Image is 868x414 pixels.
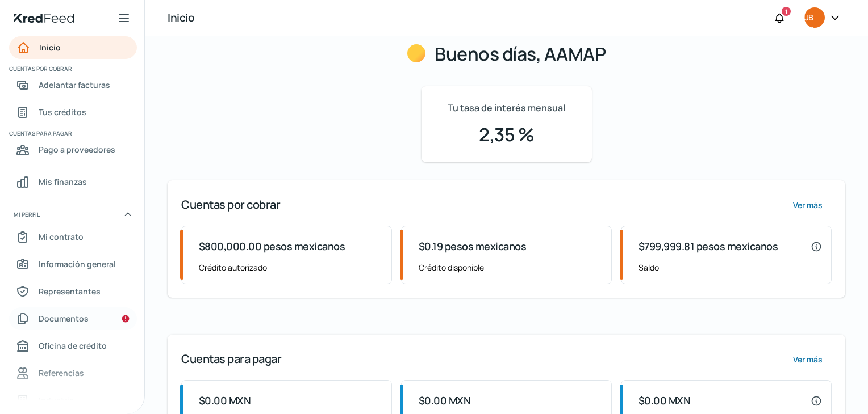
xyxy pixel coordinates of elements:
font: Referencias [39,367,84,378]
font: Mi perfil [14,210,40,218]
font: Ver más [793,200,823,210]
img: Saludos [407,44,425,62]
font: Inicio [168,10,194,25]
font: Adelantar facturas [39,79,110,90]
a: Mis finanzas [9,171,137,193]
font: Representantes [39,286,101,297]
font: Cuentas por cobrar [181,197,280,212]
font: $800,000.00 pesos mexicanos [199,239,345,253]
font: $0.19 pesos mexicanos [419,239,527,253]
font: Oficina de crédito [39,340,107,351]
font: Cuentas por cobrar [9,65,72,73]
font: Información general [39,259,116,269]
a: Referencias [9,362,137,385]
a: Representantes [9,280,137,303]
font: Ver más [793,354,823,365]
font: Mi contrato [39,231,84,242]
font: Tus créditos [39,107,86,117]
a: Información general [9,253,137,276]
font: $0.00 MXN [639,394,691,407]
a: Tus créditos [9,101,137,124]
font: 1 [785,7,787,15]
font: Industria [39,395,74,405]
font: Crédito disponible [419,262,484,273]
font: Crédito autorizado [199,262,267,273]
font: Documentos [39,313,89,324]
a: Pago a proveedores [9,138,137,161]
a: Inicio [9,36,137,59]
a: Documentos [9,307,137,330]
a: Industria [9,389,137,412]
button: Ver más [783,194,832,217]
font: 2,35 % [479,122,534,147]
font: Saldo [639,262,659,273]
font: Cuentas para pagar [181,351,281,366]
font: $0.00 MXN [419,394,471,407]
font: Cuentas para pagar [9,129,72,137]
font: $0.00 MXN [199,394,251,407]
font: Tu tasa de interés mensual [448,102,565,114]
font: $799,999.81 pesos mexicanos [639,239,778,253]
font: Buenos días, AAMAP [435,41,606,66]
button: Ver más [783,348,832,371]
a: Mi contrato [9,226,137,248]
a: Adelantar facturas [9,74,137,96]
a: Oficina de crédito [9,335,137,357]
font: Pago a proveedores [39,144,115,155]
font: Mis finanzas [39,176,87,187]
font: Inicio [39,42,61,53]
